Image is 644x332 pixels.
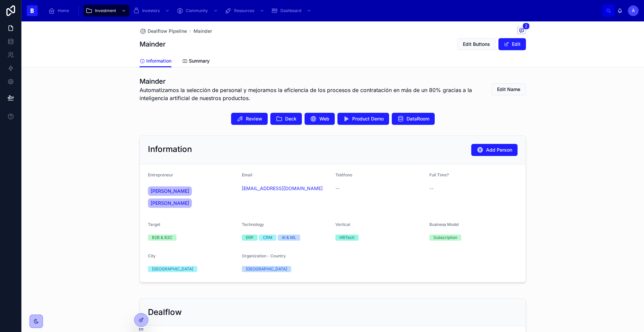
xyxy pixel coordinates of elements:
span: Vertical [335,222,350,227]
span: DataRoom [407,115,429,122]
span: Organization - Country [242,253,286,258]
span: Home [58,8,69,13]
a: Investors [131,5,173,17]
h1: Mainder [140,77,476,86]
div: B2B & B2C [152,235,172,241]
button: DataRoom [392,113,435,125]
span: Business Model [429,222,459,227]
a: Community [174,5,221,17]
span: Dashboard [280,8,301,13]
a: [EMAIL_ADDRESS][DOMAIN_NAME] [242,185,323,192]
span: Full Time? [429,172,449,177]
span: Investment [95,8,116,13]
span: Teléfono [335,172,352,177]
button: Web [305,113,335,125]
span: Web [319,115,329,122]
span: Add Person [486,147,512,153]
span: -- [335,185,339,192]
a: Information [140,55,171,68]
h2: Information [148,144,192,155]
a: Investment [84,5,129,17]
a: Summary [182,55,210,68]
button: Product Demo [337,113,389,125]
span: 2 [523,23,530,29]
div: scrollable content [43,3,602,18]
span: Entrepreneur [148,172,173,177]
button: Review [231,113,268,125]
h1: Mainder [140,39,166,49]
a: Dashboard [269,5,315,17]
span: -- [429,185,433,192]
button: Edit [498,38,526,50]
span: À [632,8,635,13]
a: [PERSON_NAME] [148,186,192,196]
span: Deck [285,115,297,122]
span: City [148,253,156,258]
img: App logo [27,5,38,16]
div: ERP [246,235,254,241]
span: Edit Buttons [463,41,490,48]
a: Resources [223,5,268,17]
div: Subscription [433,235,457,241]
span: Resources [234,8,254,13]
span: Summary [189,58,210,64]
span: Investors [142,8,160,13]
button: Edit Buttons [457,38,496,50]
span: [PERSON_NAME] [151,188,189,194]
span: Dealflow Pipeline [148,28,187,34]
span: Community [186,8,208,13]
a: [PERSON_NAME] [148,198,192,208]
span: [PERSON_NAME] [151,200,189,206]
div: AI & ML [282,235,296,241]
div: HRTech [339,235,355,241]
a: Mainder [194,28,212,34]
a: Dealflow Pipeline [140,28,187,34]
span: Technology [242,222,264,227]
span: Target [148,222,160,227]
span: Automatizamos la selección de personal y mejoramos la eficiencia de los procesos de contratación ... [140,86,476,102]
button: Deck [270,113,302,125]
button: 2 [517,27,526,35]
span: Email [242,172,252,177]
span: Information [146,58,171,64]
div: [GEOGRAPHIC_DATA] [152,266,193,272]
span: Product Demo [352,115,384,122]
div: CRM [263,235,272,241]
div: [GEOGRAPHIC_DATA] [246,266,287,272]
span: Review [246,115,262,122]
button: Edit Name [491,83,526,95]
button: Add Person [471,144,518,156]
h2: Dealflow [148,307,182,318]
a: Home [46,5,74,17]
span: Edit Name [497,86,520,93]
